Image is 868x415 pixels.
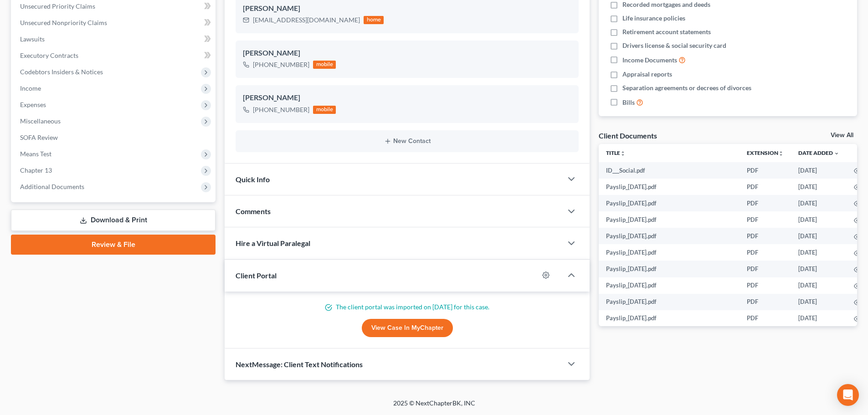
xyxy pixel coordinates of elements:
span: Miscellaneous [20,117,61,125]
div: home [364,16,384,24]
td: Payslip_[DATE].pdf [599,277,740,294]
a: Executory Contracts [13,47,216,64]
td: PDF [740,162,791,179]
span: Additional Documents [20,183,84,190]
div: Client Documents [599,131,657,140]
span: NextMessage: Client Text Notifications [236,360,363,369]
td: Payslip_[DATE].pdf [599,179,740,195]
td: PDF [740,244,791,261]
td: [DATE] [791,195,847,211]
span: Separation agreements or decrees of divorces [622,83,751,92]
i: unfold_more [778,151,784,156]
td: Payslip_[DATE].pdf [599,244,740,261]
td: PDF [740,228,791,244]
span: Unsecured Nonpriority Claims [20,19,107,26]
span: SOFA Review [20,133,58,141]
span: Executory Contracts [20,51,78,59]
td: [DATE] [791,162,847,179]
span: Income [20,84,41,92]
div: [PERSON_NAME] [243,3,571,14]
td: [DATE] [791,277,847,294]
div: 2025 © NextChapterBK, INC [175,399,694,415]
span: Quick Info [236,175,270,184]
span: Retirement account statements [622,27,711,36]
td: PDF [740,277,791,294]
td: [DATE] [791,310,847,327]
a: View All [831,132,853,138]
span: Chapter 13 [20,166,52,174]
a: Extensionunfold_more [747,149,784,156]
span: Comments [236,207,271,215]
span: Unsecured Priority Claims [20,2,95,10]
td: ID___Social.pdf [599,162,740,179]
span: Codebtors Insiders & Notices [20,68,103,76]
span: Appraisal reports [622,70,672,79]
div: [EMAIL_ADDRESS][DOMAIN_NAME] [253,15,360,25]
td: [DATE] [791,228,847,244]
td: Payslip_[DATE].pdf [599,310,740,327]
span: Means Test [20,150,51,158]
a: SOFA Review [13,129,216,146]
div: [PERSON_NAME] [243,92,571,103]
span: Life insurance policies [622,14,685,23]
div: Open Intercom Messenger [837,384,859,406]
a: View Case in MyChapter [362,319,453,337]
td: PDF [740,179,791,195]
td: Payslip_[DATE].pdf [599,228,740,244]
td: [DATE] [791,179,847,195]
span: Hire a Virtual Paralegal [236,239,310,247]
a: Download & Print [11,210,216,231]
p: The client portal was imported on [DATE] for this case. [236,302,579,312]
a: Titleunfold_more [606,149,626,156]
a: Date Added expand_more [798,149,839,156]
div: [PERSON_NAME] [243,48,571,59]
span: Expenses [20,101,46,108]
span: Client Portal [236,271,277,280]
td: Payslip_[DATE].pdf [599,211,740,228]
a: Unsecured Nonpriority Claims [13,15,216,31]
td: PDF [740,294,791,310]
a: Lawsuits [13,31,216,47]
div: [PHONE_NUMBER] [253,105,309,114]
span: Bills [622,98,635,107]
td: PDF [740,261,791,277]
td: Payslip_[DATE].pdf [599,294,740,310]
span: Lawsuits [20,35,45,43]
i: unfold_more [620,151,626,156]
div: mobile [313,106,336,114]
td: PDF [740,211,791,228]
i: expand_more [834,151,839,156]
span: Income Documents [622,56,677,65]
td: [DATE] [791,211,847,228]
a: Review & File [11,235,216,255]
td: PDF [740,195,791,211]
td: PDF [740,310,791,327]
td: [DATE] [791,261,847,277]
div: [PHONE_NUMBER] [253,60,309,69]
span: Drivers license & social security card [622,41,726,50]
td: [DATE] [791,244,847,261]
td: Payslip_[DATE].pdf [599,195,740,211]
button: New Contact [243,138,571,145]
td: Payslip_[DATE].pdf [599,261,740,277]
td: [DATE] [791,294,847,310]
div: mobile [313,61,336,69]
